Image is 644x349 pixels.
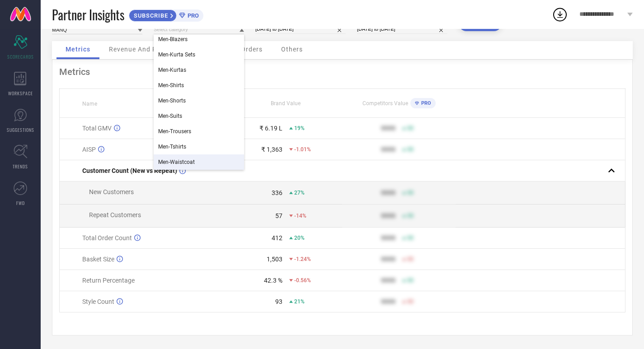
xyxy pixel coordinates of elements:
[59,66,625,77] div: Metrics
[294,125,305,131] span: 19%
[407,256,414,262] span: 50
[294,146,311,153] span: -1.01%
[281,46,303,53] span: Others
[52,5,124,24] span: Partner Insights
[154,108,244,124] div: Men-Suits
[357,24,447,34] input: Select comparison period
[154,139,244,154] div: Men-Tshirts
[89,211,141,219] span: Repeat Customers
[381,125,395,132] div: 9999
[158,51,195,58] span: Men-Kurta Sets
[381,189,395,196] div: 9999
[272,189,282,196] div: 336
[407,125,414,131] span: 50
[407,235,414,241] span: 50
[154,124,244,139] div: Men-Trousers
[158,128,191,135] span: Men-Trousers
[158,159,195,165] span: Men-Waistcoat
[275,212,282,219] div: 57
[185,12,199,19] span: PRO
[264,277,282,284] div: 42.3 %
[552,6,568,23] div: Open download list
[82,125,112,132] span: Total GMV
[158,98,186,104] span: Men-Shorts
[129,12,170,19] span: SUBSCRIBE
[294,298,305,305] span: 21%
[154,32,244,47] div: Men-Blazers
[381,277,395,284] div: 9999
[271,100,301,107] span: Brand Value
[8,90,33,97] span: WORKSPACE
[294,256,311,262] span: -1.24%
[154,62,244,78] div: Men-Kurtas
[272,234,282,242] div: 412
[261,146,282,153] div: ₹ 1,363
[362,100,408,107] span: Competitors Value
[381,234,395,242] div: 9999
[154,154,244,170] div: Men-Waistcoat
[259,125,282,132] div: ₹ 6.19 L
[407,277,414,284] span: 50
[407,190,414,196] span: 50
[294,235,305,241] span: 20%
[154,47,244,62] div: Men-Kurta Sets
[275,298,282,305] div: 93
[154,25,244,34] input: Select category
[381,146,395,153] div: 9999
[13,163,28,170] span: TRENDS
[7,53,34,60] span: SCORECARDS
[129,7,203,22] a: SUBSCRIBEPRO
[82,101,97,107] span: Name
[7,126,34,133] span: SUGGESTIONS
[158,82,184,88] span: Men-Shirts
[109,46,175,53] span: Revenue And Pricing
[267,256,282,263] div: 1,503
[407,298,414,305] span: 50
[294,213,306,219] span: -14%
[419,100,431,106] span: PRO
[158,67,186,73] span: Men-Kurtas
[381,256,395,263] div: 9999
[158,36,188,42] span: Men-Blazers
[82,234,132,242] span: Total Order Count
[16,200,25,206] span: FWD
[381,212,395,219] div: 9999
[82,277,135,284] span: Return Percentage
[407,146,414,153] span: 50
[294,277,311,284] span: -0.56%
[66,46,90,53] span: Metrics
[82,146,96,153] span: AISP
[89,188,134,195] span: New Customers
[82,298,114,305] span: Style Count
[255,24,346,34] input: Select date range
[154,78,244,93] div: Men-Shirts
[407,213,414,219] span: 50
[158,144,186,150] span: Men-Tshirts
[294,190,305,196] span: 27%
[381,298,395,305] div: 9999
[158,113,182,119] span: Men-Suits
[82,256,114,263] span: Basket Size
[154,93,244,108] div: Men-Shorts
[82,167,177,174] span: Customer Count (New vs Repeat)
